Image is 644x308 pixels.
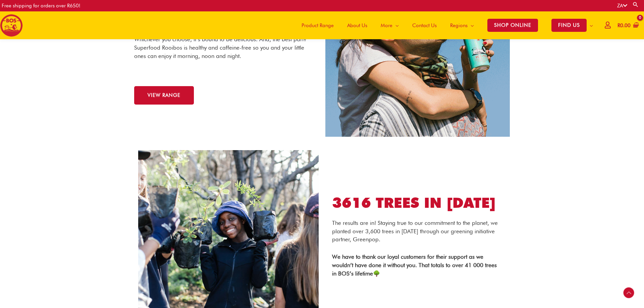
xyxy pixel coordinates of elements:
a: Contact Us [406,11,443,39]
a: ZA [617,3,627,9]
a: About Us [340,11,374,39]
span: VIEW RANGE [148,93,180,98]
bdi: 0.00 [618,22,631,28]
p: 🌳 [332,253,499,278]
nav: Site Navigation [290,11,600,39]
a: More [374,11,406,39]
p: The results are in! Staying true to our commitment to the planet, we planted over 3,600 trees in ... [332,219,499,244]
span: Regions [450,15,468,36]
span: FIND US [551,19,587,32]
a: SHOP ONLINE [481,11,545,39]
p: Whichever you choose, it’s bound to be delicious. And, the best part? Superfood Rooibos is health... [134,35,309,60]
a: Search button [632,1,639,8]
span: SHOP ONLINE [487,19,538,32]
span: About Us [347,15,367,36]
span: More [381,15,392,36]
span: R [618,22,620,28]
span: Product Range [302,15,334,36]
a: Product Range [295,11,340,39]
a: View Shopping Cart, empty [616,18,639,33]
strong: We have to thank our loyal customers for their support as we wouldn’t have done it without you. T... [332,253,497,277]
span: Contact Us [412,15,437,36]
h2: 3616 trees in [DATE] [332,194,499,212]
a: Regions [443,11,481,39]
a: VIEW RANGE [134,86,194,105]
